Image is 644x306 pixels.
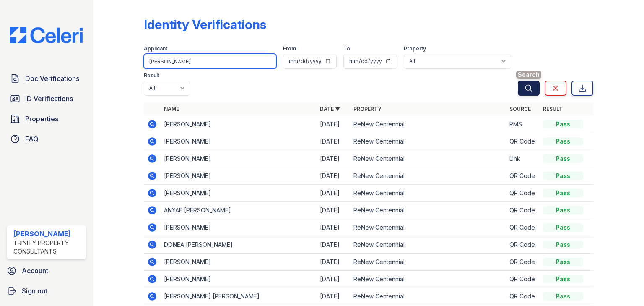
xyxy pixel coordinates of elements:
td: ReNew Centennial [350,288,506,305]
div: [PERSON_NAME] [13,229,83,239]
a: ID Verifications [7,90,86,107]
td: [DATE] [317,133,350,150]
label: Property [404,45,426,52]
div: Pass [543,241,583,249]
td: [PERSON_NAME] [161,150,317,167]
td: [PERSON_NAME] [161,254,317,271]
div: Pass [543,137,583,146]
td: ReNew Centennial [350,219,506,236]
span: Properties [25,114,58,124]
a: Date ▼ [320,106,340,112]
td: [PERSON_NAME] [161,271,317,288]
span: FAQ [25,134,39,144]
a: Source [509,106,531,112]
td: [DATE] [317,288,350,305]
td: QR Code [506,202,540,219]
td: QR Code [506,219,540,236]
td: ReNew Centennial [350,167,506,185]
td: ReNew Centennial [350,202,506,219]
div: Pass [543,292,583,301]
div: Pass [543,275,583,283]
label: Result [144,72,159,79]
td: QR Code [506,254,540,271]
span: Doc Verifications [25,73,79,84]
td: [DATE] [317,271,350,288]
td: [DATE] [317,219,350,236]
div: Pass [543,120,583,128]
input: Search by name or phone number [144,54,276,69]
div: Pass [543,154,583,163]
td: ReNew Centennial [350,150,506,167]
td: ReNew Centennial [350,185,506,202]
a: Result [543,106,563,112]
td: [PERSON_NAME] [161,133,317,150]
div: Pass [543,172,583,180]
div: Identity Verifications [144,17,266,32]
a: Properties [7,110,86,127]
label: Applicant [144,45,167,52]
a: Sign out [3,282,89,299]
td: QR Code [506,271,540,288]
td: QR Code [506,185,540,202]
td: [PERSON_NAME] [161,167,317,185]
div: Pass [543,258,583,266]
td: [DATE] [317,185,350,202]
button: Search [518,81,540,96]
td: [PERSON_NAME] [161,185,317,202]
div: Pass [543,206,583,214]
td: Link [506,150,540,167]
td: [DATE] [317,254,350,271]
td: ReNew Centennial [350,116,506,133]
label: From [283,45,296,52]
td: ReNew Centennial [350,254,506,271]
td: ReNew Centennial [350,133,506,150]
td: QR Code [506,133,540,150]
a: Account [3,262,89,279]
span: ID Verifications [25,94,73,104]
td: [DATE] [317,116,350,133]
td: [DATE] [317,236,350,254]
span: Sign out [22,286,47,296]
td: PMS [506,116,540,133]
td: [DATE] [317,167,350,185]
td: [PERSON_NAME] [161,219,317,236]
span: Account [22,266,48,276]
img: CE_Logo_Blue-a8612792a0a2168367f1c8372b55b34899dd931a85d93a1a3d3e32e68fde9ad4.png [3,27,89,43]
div: Pass [543,223,583,232]
td: ReNew Centennial [350,271,506,288]
td: QR Code [506,236,540,254]
td: DONEA [PERSON_NAME] [161,236,317,254]
td: [PERSON_NAME] [161,116,317,133]
td: ReNew Centennial [350,236,506,254]
td: [DATE] [317,202,350,219]
td: ANYAE [PERSON_NAME] [161,202,317,219]
td: [DATE] [317,150,350,167]
div: Trinity Property Consultants [13,239,83,256]
span: Search [516,71,541,79]
a: FAQ [7,131,86,147]
td: QR Code [506,288,540,305]
div: Pass [543,189,583,197]
label: To [343,45,350,52]
a: Doc Verifications [7,70,86,87]
td: [PERSON_NAME] [PERSON_NAME] [161,288,317,305]
a: Property [353,106,382,112]
a: Name [164,106,179,112]
td: QR Code [506,167,540,185]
